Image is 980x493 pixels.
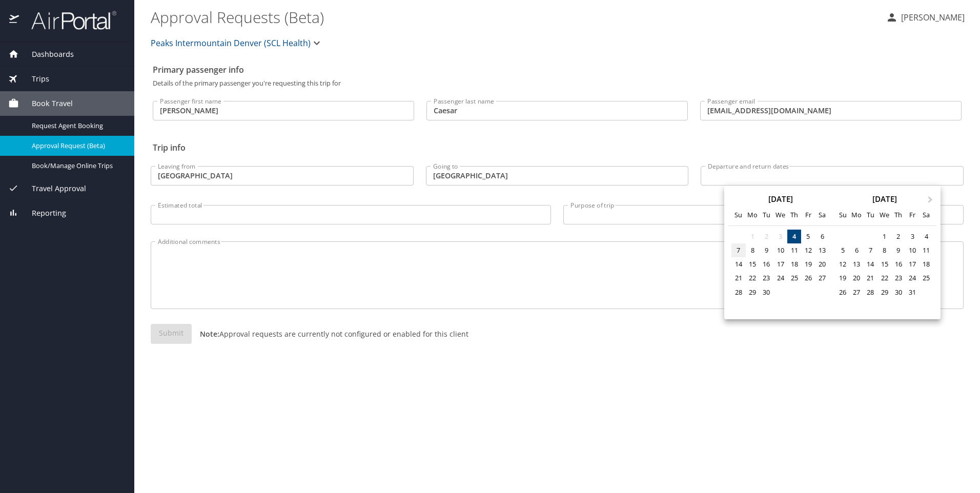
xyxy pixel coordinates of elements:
[905,243,919,257] div: Choose Friday, October 10th, 2025
[815,208,829,222] div: Sa
[877,257,891,271] div: Choose Wednesday, October 15th, 2025
[891,257,905,271] div: Choose Thursday, October 16th, 2025
[731,243,745,257] div: Choose Sunday, September 7th, 2025
[835,208,849,222] div: Su
[731,285,745,299] div: Choose Sunday, September 28th, 2025
[773,230,787,243] div: Not available Wednesday, September 3rd, 2025
[850,271,864,285] div: Choose Monday, October 20th, 2025
[731,208,745,222] div: Su
[905,230,919,243] div: Choose Friday, October 3rd, 2025
[731,257,745,271] div: Choose Sunday, September 14th, 2025
[760,285,773,299] div: Choose Tuesday, September 30th, 2025
[850,257,864,271] div: Choose Monday, October 13th, 2025
[746,243,760,257] div: Choose Monday, September 8th, 2025
[850,208,864,222] div: Mo
[864,285,877,299] div: Choose Tuesday, October 28th, 2025
[760,230,773,243] div: Not available Tuesday, September 2nd, 2025
[920,230,933,243] div: Choose Saturday, October 4th, 2025
[835,230,933,313] div: month 2025-10
[891,243,905,257] div: Choose Thursday, October 9th, 2025
[905,257,919,271] div: Choose Friday, October 17th, 2025
[923,187,940,203] button: Next Month
[815,271,829,285] div: Choose Saturday, September 27th, 2025
[905,271,919,285] div: Choose Friday, October 24th, 2025
[905,285,919,299] div: Choose Friday, October 31st, 2025
[801,243,815,257] div: Choose Friday, September 12th, 2025
[920,271,933,285] div: Choose Saturday, October 25th, 2025
[877,271,891,285] div: Choose Wednesday, October 22nd, 2025
[815,257,829,271] div: Choose Saturday, September 20th, 2025
[787,230,801,243] div: Choose Thursday, September 4th, 2025
[877,230,891,243] div: Choose Wednesday, October 1st, 2025
[760,243,773,257] div: Choose Tuesday, September 9th, 2025
[815,243,829,257] div: Choose Saturday, September 13th, 2025
[877,243,891,257] div: Choose Wednesday, October 8th, 2025
[760,271,773,285] div: Choose Tuesday, September 23rd, 2025
[787,271,801,285] div: Choose Thursday, September 25th, 2025
[773,257,787,271] div: Choose Wednesday, September 17th, 2025
[760,257,773,271] div: Choose Tuesday, September 16th, 2025
[787,208,801,222] div: Th
[773,243,787,257] div: Choose Wednesday, September 10th, 2025
[835,243,849,257] div: Choose Sunday, October 5th, 2025
[832,195,936,203] div: [DATE]
[801,230,815,243] div: Choose Friday, September 5th, 2025
[801,271,815,285] div: Choose Friday, September 26th, 2025
[835,285,849,299] div: Choose Sunday, October 26th, 2025
[787,257,801,271] div: Choose Thursday, September 18th, 2025
[815,230,829,243] div: Choose Saturday, September 6th, 2025
[801,257,815,271] div: Choose Friday, September 19th, 2025
[877,285,891,299] div: Choose Wednesday, October 29th, 2025
[746,271,760,285] div: Choose Monday, September 22nd, 2025
[731,230,829,313] div: month 2025-09
[864,208,877,222] div: Tu
[746,285,760,299] div: Choose Monday, September 29th, 2025
[835,271,849,285] div: Choose Sunday, October 19th, 2025
[905,208,919,222] div: Fr
[891,271,905,285] div: Choose Thursday, October 23rd, 2025
[864,271,877,285] div: Choose Tuesday, October 21st, 2025
[835,257,849,271] div: Choose Sunday, October 12th, 2025
[773,208,787,222] div: We
[850,285,864,299] div: Choose Monday, October 27th, 2025
[877,208,891,222] div: We
[920,257,933,271] div: Choose Saturday, October 18th, 2025
[801,208,815,222] div: Fr
[920,208,933,222] div: Sa
[773,271,787,285] div: Choose Wednesday, September 24th, 2025
[864,257,877,271] div: Choose Tuesday, October 14th, 2025
[850,243,864,257] div: Choose Monday, October 6th, 2025
[891,230,905,243] div: Choose Thursday, October 2nd, 2025
[787,243,801,257] div: Choose Thursday, September 11th, 2025
[746,208,760,222] div: Mo
[746,257,760,271] div: Choose Monday, September 15th, 2025
[891,285,905,299] div: Choose Thursday, October 30th, 2025
[891,208,905,222] div: Th
[920,243,933,257] div: Choose Saturday, October 11th, 2025
[728,195,832,203] div: [DATE]
[864,243,877,257] div: Choose Tuesday, October 7th, 2025
[731,271,745,285] div: Choose Sunday, September 21st, 2025
[746,230,760,243] div: Not available Monday, September 1st, 2025
[760,208,773,222] div: Tu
